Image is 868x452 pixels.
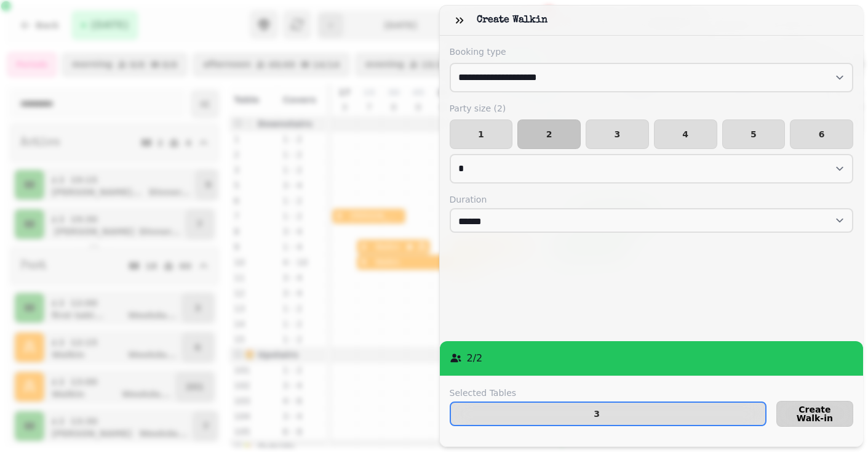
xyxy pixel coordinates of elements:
span: 6 [800,130,843,139]
label: Duration [450,193,854,206]
label: Party size ( 2 ) [450,102,854,115]
button: 6 [790,119,853,149]
p: 2 / 2 [467,351,483,366]
button: 3 [450,402,766,426]
span: 2 [528,130,570,139]
span: 3 [596,130,639,139]
button: 4 [654,119,717,149]
span: 1 [460,130,503,139]
button: Create Walk-in [776,401,853,427]
button: 5 [722,119,786,149]
span: Create Walk-in [787,405,843,422]
span: 4 [664,130,707,139]
span: 5 [733,130,775,139]
button: 3 [586,119,649,149]
label: Selected Tables [450,387,766,399]
label: Booking type [450,46,854,58]
button: 2 [517,119,581,149]
p: 3 [594,410,600,418]
button: 1 [450,119,513,149]
h3: Create walkin [477,13,552,28]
